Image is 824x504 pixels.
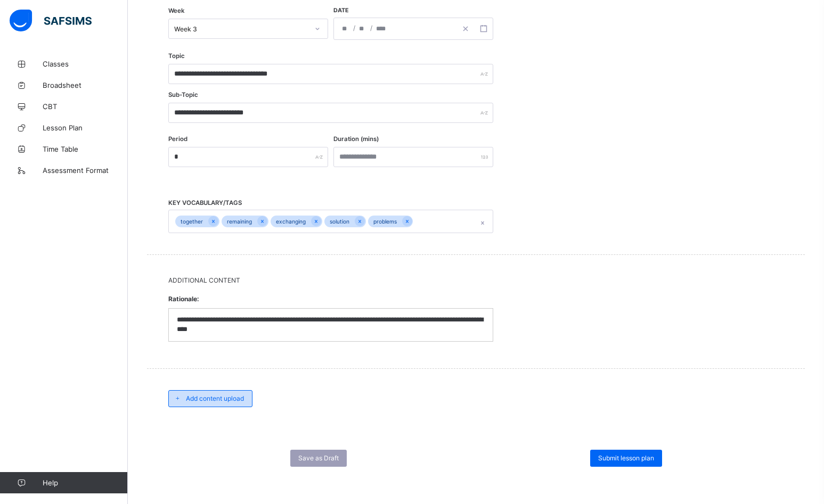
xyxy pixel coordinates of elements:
[43,102,128,111] span: CBT
[333,7,349,14] span: Date
[168,52,185,60] label: Topic
[368,216,402,228] div: problems
[168,290,493,308] span: Rationale:
[43,166,128,175] span: Assessment Format
[168,199,242,206] span: KEY VOCABULARY/TAGS
[168,135,187,143] label: Period
[168,7,184,14] span: Week
[324,216,355,228] div: solution
[271,216,311,228] div: exchanging
[222,216,257,228] div: remaining
[298,454,339,462] span: Save as Draft
[333,135,379,143] label: Duration (mins)
[175,216,208,228] div: together
[43,60,128,68] span: Classes
[168,91,198,98] label: Sub-Topic
[369,23,373,32] span: /
[43,123,128,132] span: Lesson Plan
[352,23,356,32] span: /
[43,81,128,89] span: Broadsheet
[43,478,127,487] span: Help
[598,454,654,462] span: Submit lesson plan
[186,394,244,402] span: Add content upload
[43,145,128,153] span: Time Table
[168,276,784,284] span: Additional Content
[10,10,92,32] img: safsims
[174,25,308,33] div: Week 3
